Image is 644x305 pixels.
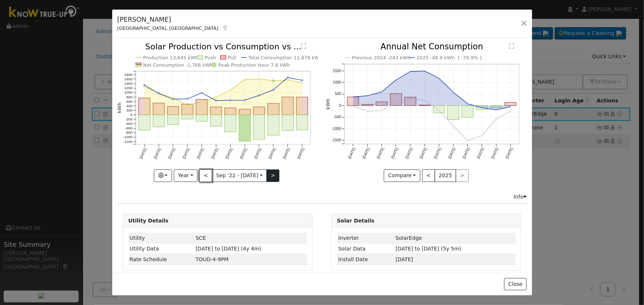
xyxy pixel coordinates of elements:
circle: onclick="" [258,78,260,80]
text: [DATE] [139,147,147,159]
text: 1000 [124,91,132,95]
text: [DATE] [448,147,457,159]
circle: onclick="" [509,110,512,113]
rect: onclick="" [239,115,251,141]
text: Annual Net Consumption [380,42,483,52]
td: Rate Schedule [128,254,194,265]
circle: onclick="" [366,110,369,113]
rect: onclick="" [505,103,516,106]
rect: onclick="" [196,115,207,122]
strong: Utility Details [128,218,169,224]
circle: onclick="" [395,102,397,105]
circle: onclick="" [380,91,383,94]
text: -500 [334,115,341,119]
circle: onclick="" [172,99,174,100]
td: Install Date [337,254,394,265]
text: 400 [126,104,132,108]
span: 69 [196,256,229,262]
rect: onclick="" [268,104,279,115]
span: ID: 599848, authorized: 05/13/22 [396,235,422,241]
text: -1000 [123,135,132,139]
rect: onclick="" [138,115,150,130]
text: [DATE] [348,147,357,159]
circle: onclick="" [158,92,159,94]
circle: onclick="" [201,92,202,94]
circle: onclick="" [509,105,512,108]
circle: onclick="" [409,97,412,100]
button: < [199,169,212,182]
text: [DATE] [268,147,276,159]
rect: onclick="" [253,107,265,115]
text: Push [205,55,216,60]
circle: onclick="" [144,86,145,88]
rect: onclick="" [167,115,179,125]
td: Utility Data [128,243,194,254]
td: Inverter [337,233,394,243]
text: [DATE] [362,147,371,159]
td: Solar Data [337,243,394,254]
rect: onclick="" [225,115,236,132]
circle: onclick="" [158,93,159,94]
text: -1200 [123,140,132,144]
rect: onclick="" [376,102,388,106]
circle: onclick="" [144,84,145,86]
text:  [509,43,514,49]
text: [DATE] [405,147,414,159]
rect: onclick="" [362,105,373,106]
text: [DATE] [433,147,442,159]
rect: onclick="" [296,97,308,115]
text: [DATE] [254,147,262,159]
circle: onclick="" [452,125,455,128]
rect: onclick="" [433,106,445,113]
circle: onclick="" [466,102,469,105]
circle: onclick="" [187,105,188,106]
text: 200 [126,108,132,112]
text: 800 [126,95,132,99]
circle: onclick="" [495,118,498,120]
span: [DATE] to [DATE] (5y 5m) [396,246,461,252]
text: 1600 [124,77,132,81]
text: [DATE] [196,147,204,159]
span: [DATE] [396,256,413,262]
span: [GEOGRAPHIC_DATA], [GEOGRAPHIC_DATA] [117,25,218,31]
circle: onclick="" [302,83,303,84]
circle: onclick="" [438,109,441,112]
circle: onclick="" [466,139,469,142]
rect: onclick="" [167,107,179,115]
circle: onclick="" [452,91,455,94]
text:  [301,43,306,49]
span: ID: EFEN3PMWX, authorized: 05/20/22 [196,235,206,241]
button: > [266,169,279,182]
text: 1200 [124,86,132,90]
text: [DATE] [225,147,233,159]
circle: onclick="" [287,77,289,78]
circle: onclick="" [352,105,355,108]
circle: onclick="" [187,98,188,100]
text: [DATE] [296,147,305,159]
rect: onclick="" [153,103,164,115]
text: 1000 [333,81,341,85]
rect: onclick="" [239,109,251,115]
text: -800 [125,131,132,135]
rect: onclick="" [491,106,502,108]
circle: onclick="" [423,99,426,102]
rect: onclick="" [296,115,308,130]
circle: onclick="" [201,101,202,103]
text: -200 [125,118,132,122]
circle: onclick="" [230,90,231,91]
rect: onclick="" [282,115,293,130]
text: [DATE] [153,147,161,159]
rect: onclick="" [182,104,193,115]
text: [DATE] [167,147,176,159]
circle: onclick="" [302,80,303,81]
td: Utility [128,233,194,243]
circle: onclick="" [366,94,369,97]
text: 2025 -48.9 kWh [ -79.9% ] [417,55,482,61]
text: [DATE] [419,147,428,159]
circle: onclick="" [423,70,426,73]
text: Production 13,645 kWh [143,55,199,60]
text: 600 [126,99,132,104]
text: 0 [130,113,132,117]
rect: onclick="" [476,106,488,110]
rect: onclick="" [225,108,236,115]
